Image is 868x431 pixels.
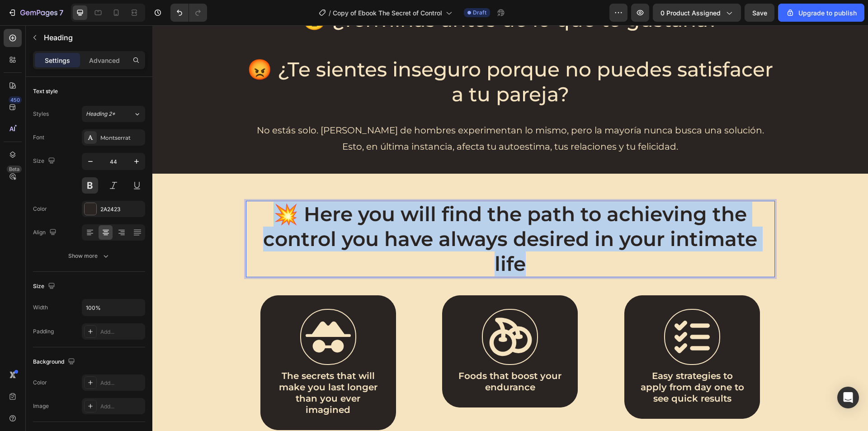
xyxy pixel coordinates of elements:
[33,87,58,95] div: Text style
[100,134,143,142] div: Montserrat
[45,56,70,65] p: Settings
[33,155,57,167] div: Size
[100,403,143,411] div: Add...
[333,8,442,18] span: Copy of Ebook The Secret of Control
[752,9,767,17] span: Save
[837,387,859,408] div: Open Intercom Messenger
[33,280,57,293] div: Size
[786,8,857,18] div: Upgrade to publish
[59,7,63,18] p: 7
[660,8,721,18] span: 0 product assigned
[100,205,143,213] div: 2A2423
[33,379,47,387] div: Color
[33,327,54,336] div: Padding
[306,345,409,367] strong: Foods that boost your endurance
[33,248,145,264] button: Show more
[127,345,225,390] strong: The secrets that will make you last longer than you ever imagined
[4,4,67,22] button: 7
[33,227,58,239] div: Align
[152,25,868,431] iframe: Design area
[89,56,120,65] p: Advanced
[33,110,49,118] div: Styles
[33,205,47,213] div: Color
[329,8,331,18] span: /
[44,32,142,43] p: Heading
[745,4,774,22] button: Save
[100,328,143,336] div: Add...
[33,402,49,410] div: Image
[82,106,145,122] button: Heading 2*
[82,299,145,316] input: Auto
[94,96,623,130] div: Rich Text Editor. Editing area: main
[7,166,22,173] div: Beta
[488,345,592,379] strong: Easy strategies to apply from day one to see quick results
[33,303,48,312] div: Width
[9,96,22,104] div: 450
[653,4,741,22] button: 0 product assigned
[100,379,143,387] div: Add...
[33,356,77,368] div: Background
[94,97,622,129] p: No estás solo. [PERSON_NAME] de hombres experimentan lo mismo, pero la mayoría nunca busca una so...
[94,175,623,252] h2: Rich Text Editor. Editing area: main
[170,4,207,22] div: Undo/Redo
[86,110,115,118] span: Heading 2*
[33,133,44,142] div: Font
[68,251,110,260] div: Show more
[778,4,864,22] button: Upgrade to publish
[473,9,486,17] span: Draft
[94,176,622,251] p: 💥 Here you will find the path to achieving the control you have always desired in your intimate life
